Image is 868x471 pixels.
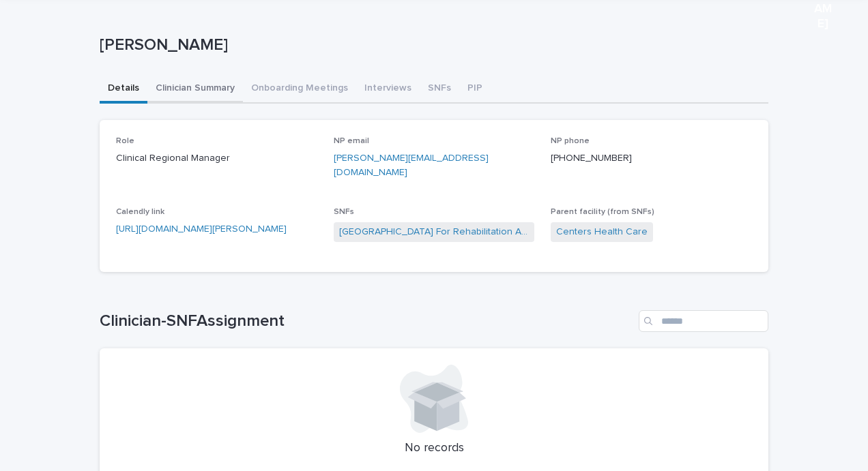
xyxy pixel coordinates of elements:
[243,75,356,104] button: Onboarding Meetings
[556,225,648,239] a: Centers Health Care
[100,35,763,55] p: [PERSON_NAME]
[116,151,317,166] p: Clinical Regional Manager
[356,75,420,104] button: Interviews
[551,153,632,163] a: [PHONE_NUMBER]
[116,137,134,145] span: Role
[100,75,147,104] button: Details
[551,208,654,216] span: Parent facility (from SNFs)
[334,208,354,216] span: SNFs
[339,225,530,239] a: [GEOGRAPHIC_DATA] For Rehabilitation And Nursing
[116,208,164,216] span: Calendly link
[147,75,243,104] button: Clinician Summary
[334,137,369,145] span: NP email
[100,312,633,331] h1: Clinician-SNFAssignment
[334,153,489,177] a: [PERSON_NAME][EMAIL_ADDRESS][DOMAIN_NAME]
[116,224,287,234] a: [URL][DOMAIN_NAME][PERSON_NAME]
[116,441,752,456] p: No records
[639,310,768,332] input: Search
[459,75,491,104] button: PIP
[551,137,590,145] span: NP phone
[420,75,459,104] button: SNFs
